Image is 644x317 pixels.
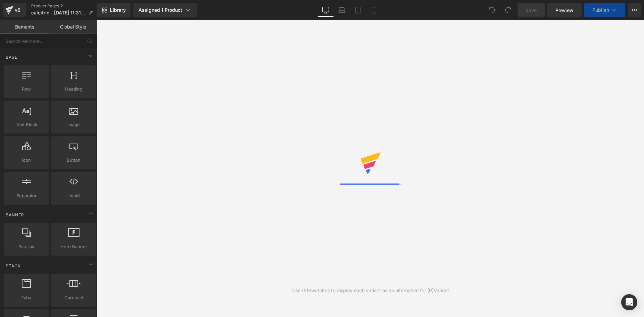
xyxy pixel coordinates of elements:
span: Stack [5,263,21,269]
span: Separator [6,192,47,199]
div: Assigned 1 Product [139,7,192,13]
a: Mobile [366,3,382,17]
span: Row [6,86,47,93]
span: Text Block [6,121,47,128]
span: calcitrin - [DATE] 11:31:49 [31,10,86,15]
span: Publish [592,7,609,13]
div: Open Intercom Messenger [621,294,637,310]
span: Banner [5,212,25,218]
a: Global Style [49,20,97,34]
span: Base [5,54,18,60]
button: Publish [584,3,625,17]
a: New Library [97,3,130,17]
span: Image [53,121,94,128]
div: Use (P)Swatches to display each variant as an alternative for (P)Variant [292,287,449,294]
span: Carousel [53,294,94,301]
span: Preview [555,7,574,14]
a: Desktop [318,3,334,17]
span: Heading [53,86,94,93]
button: Undo [485,3,499,17]
button: Redo [501,3,515,17]
span: Hero Banner [53,243,94,250]
span: Parallax [6,243,47,250]
button: More [628,3,641,17]
span: Tabs [6,294,47,301]
span: Button [53,157,94,164]
span: Icon [6,157,47,164]
span: Library [110,7,126,13]
a: Product Pages [31,3,98,9]
a: Laptop [334,3,350,17]
span: Liquid [53,192,94,199]
a: Tablet [350,3,366,17]
span: Save [526,7,537,14]
div: v6 [13,6,22,14]
a: Preview [547,3,582,17]
a: v6 [3,3,26,17]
